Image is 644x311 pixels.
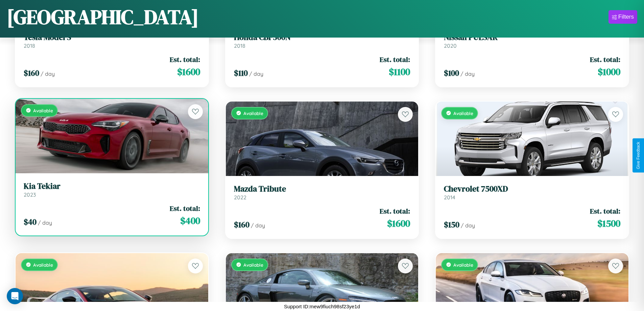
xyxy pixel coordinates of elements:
[453,110,473,116] span: Available
[284,302,360,311] p: Support ID: mew9fiuch98sf23ye1d
[598,65,620,79] span: $ 1000
[636,142,641,169] div: Give Feedback
[234,219,249,230] span: $ 160
[170,203,200,213] span: Est. total:
[24,42,35,49] span: 2018
[7,288,23,304] div: Open Intercom Messenger
[234,67,248,79] span: $ 110
[234,32,410,49] a: Honda CBF300N2018
[180,214,200,227] span: $ 400
[597,217,620,230] span: $ 1500
[234,194,246,201] span: 2022
[444,194,455,201] span: 2014
[38,219,52,226] span: / day
[24,67,39,79] span: $ 160
[251,222,265,229] span: / day
[444,184,620,201] a: Chevrolet 7500XD2014
[444,42,457,49] span: 2020
[380,54,410,64] span: Est. total:
[444,219,459,230] span: $ 150
[7,3,199,31] h1: [GEOGRAPHIC_DATA]
[444,32,620,42] h3: Nissan PULSAR
[33,108,53,113] span: Available
[24,32,200,42] h3: Tesla Model S
[24,32,200,49] a: Tesla Model S2018
[243,262,263,268] span: Available
[24,191,36,198] span: 2023
[590,206,620,216] span: Est. total:
[33,262,53,268] span: Available
[24,216,37,227] span: $ 40
[170,54,200,64] span: Est. total:
[461,222,475,229] span: / day
[590,54,620,64] span: Est. total:
[609,10,637,24] button: Filters
[460,70,475,77] span: / day
[618,14,634,20] div: Filters
[24,181,200,198] a: Kia Tekiar2023
[444,184,620,194] h3: Chevrolet 7500XD
[387,217,410,230] span: $ 1600
[24,181,200,191] h3: Kia Tekiar
[249,70,263,77] span: / day
[234,184,410,194] h3: Mazda Tribute
[234,184,410,201] a: Mazda Tribute2022
[234,42,245,49] span: 2018
[380,206,410,216] span: Est. total:
[453,262,473,268] span: Available
[444,32,620,49] a: Nissan PULSAR2020
[444,67,459,79] span: $ 100
[41,70,55,77] span: / day
[234,32,410,42] h3: Honda CBF300N
[243,110,263,116] span: Available
[389,65,410,79] span: $ 1100
[177,65,200,79] span: $ 1600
